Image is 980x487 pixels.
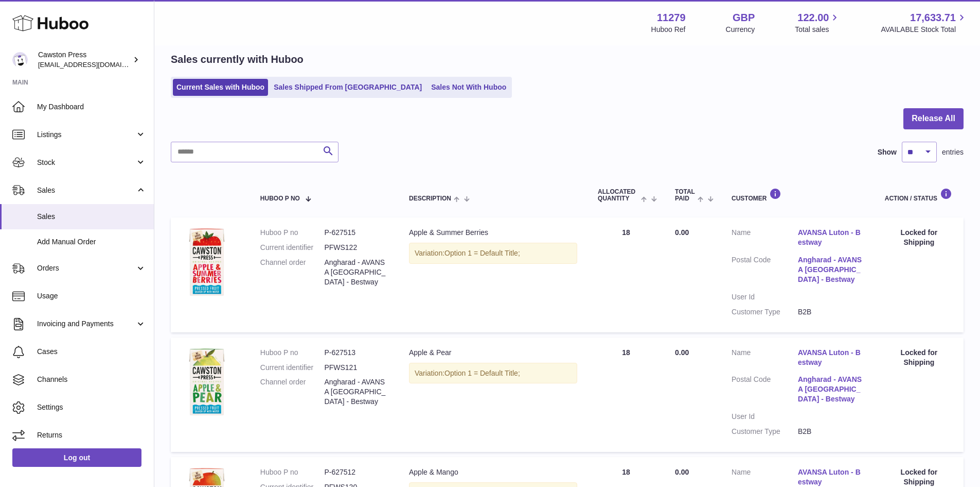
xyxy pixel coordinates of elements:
[881,25,968,35] span: AVAILABLE Stock Total
[38,60,151,69] span: [EMAIL_ADDRESS][DOMAIN_NAME]
[324,363,388,373] dd: PFWS121
[324,377,388,407] dd: Angharad - AVANSA [GEOGRAPHIC_DATA] - Bestway
[732,188,864,202] div: Customer
[675,228,689,237] span: 0.00
[798,427,864,436] dd: B2B
[37,319,135,329] span: Invoicing and Payments
[37,186,135,195] span: Sales
[37,375,146,384] span: Channels
[732,307,798,317] dt: Customer Type
[797,11,829,25] span: 122.00
[910,11,956,25] span: 17,633.71
[427,79,510,96] a: Sales Not With Huboo
[37,402,146,412] span: Settings
[675,468,689,476] span: 0.00
[587,338,665,452] td: 18
[171,53,304,66] h2: Sales currently with Huboo
[37,130,135,140] span: Listings
[651,25,686,35] div: Huboo Ref
[260,195,300,202] span: Huboo P no
[732,427,798,436] dt: Customer Type
[260,258,325,287] dt: Channel order
[324,243,388,253] dd: PFWS122
[37,430,146,440] span: Returns
[324,467,388,477] dd: P-627512
[733,11,755,25] strong: GBP
[260,377,325,407] dt: Channel order
[260,243,325,253] dt: Current identifier
[587,217,665,332] td: 18
[409,243,577,264] div: Variation:
[732,348,798,370] dt: Name
[732,228,798,250] dt: Name
[173,79,268,96] a: Current Sales with Huboo
[903,108,964,129] button: Release All
[798,307,864,317] dd: B2B
[409,467,577,477] div: Apple & Mango
[726,25,755,35] div: Currency
[675,189,695,202] span: Total paid
[732,412,798,422] dt: User Id
[885,188,953,202] div: Action / Status
[37,291,146,301] span: Usage
[37,212,146,222] span: Sales
[324,258,388,287] dd: Angharad - AVANSA [GEOGRAPHIC_DATA] - Bestway
[181,228,233,296] img: 112791717167863.png
[444,369,520,377] span: Option 1 = Default Title;
[181,348,233,416] img: 112791717167880.png
[260,348,325,358] dt: Huboo P no
[260,363,325,373] dt: Current identifier
[885,348,953,367] div: Locked for Shipping
[37,102,146,112] span: My Dashboard
[409,363,577,384] div: Variation:
[798,375,864,404] a: Angharad - AVANSA [GEOGRAPHIC_DATA] - Bestway
[37,347,146,357] span: Cases
[732,292,798,302] dt: User Id
[878,147,897,157] label: Show
[270,79,425,96] a: Sales Shipped From [GEOGRAPHIC_DATA]
[657,11,686,25] strong: 11279
[798,348,864,367] a: AVANSA Luton - Bestway
[881,11,968,35] a: 17,633.71 AVAILABLE Stock Total
[732,375,798,407] dt: Postal Code
[444,249,520,257] span: Option 1 = Default Title;
[324,228,388,238] dd: P-627515
[37,263,135,273] span: Orders
[260,467,325,477] dt: Huboo P no
[38,50,131,70] div: Cawston Press
[798,228,864,247] a: AVANSA Luton - Bestway
[324,348,388,358] dd: P-627513
[795,11,841,35] a: 122.00 Total sales
[675,348,689,357] span: 0.00
[260,228,325,238] dt: Huboo P no
[798,467,864,487] a: AVANSA Luton - Bestway
[37,237,146,247] span: Add Manual Order
[409,195,451,202] span: Description
[732,255,798,287] dt: Postal Code
[598,189,638,202] span: ALLOCATED Quantity
[409,348,577,358] div: Apple & Pear
[942,147,964,157] span: entries
[12,448,141,467] a: Log out
[409,228,577,238] div: Apple & Summer Berries
[885,228,953,247] div: Locked for Shipping
[885,467,953,487] div: Locked for Shipping
[798,255,864,284] a: Angharad - AVANSA [GEOGRAPHIC_DATA] - Bestway
[795,25,841,35] span: Total sales
[37,158,135,167] span: Stock
[12,52,28,68] img: internalAdmin-11279@internal.huboo.com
